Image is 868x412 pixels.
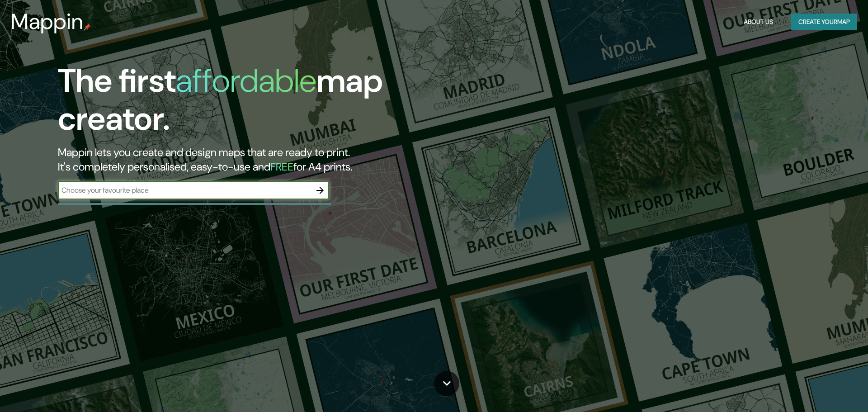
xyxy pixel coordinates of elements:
h1: The first map creator. [58,62,492,145]
h2: Mappin lets you create and design maps that are ready to print. It's completely personalised, eas... [58,145,492,174]
h1: affordable [176,60,316,102]
img: mappin-pin [84,24,91,31]
button: Create yourmap [791,14,857,30]
h5: FREE [270,160,293,174]
input: Choose your favourite place [58,185,311,195]
button: About Us [740,14,777,30]
h3: Mappin [11,9,84,34]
